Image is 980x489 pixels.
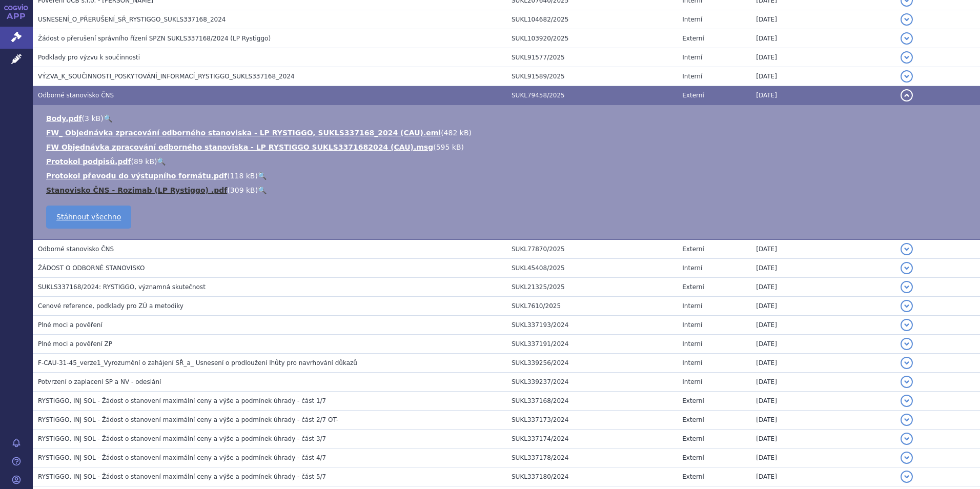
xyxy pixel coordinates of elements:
td: SUKL337173/2024 [506,411,677,430]
td: [DATE] [751,335,895,354]
td: SUKL339237/2024 [506,373,677,392]
a: Stanovisko ČNS - Rozimab (LP Rystiggo) .pdf [46,186,227,194]
button: detail [901,319,913,331]
td: SUKL104682/2025 [506,10,677,29]
td: [DATE] [751,297,895,316]
button: detail [901,395,913,407]
button: detail [901,281,913,293]
span: 595 kB [436,143,461,151]
span: 89 kB [134,157,154,166]
td: SUKL7610/2025 [506,297,677,316]
a: 🔍 [157,157,166,166]
span: Žádost o přerušení správního řízení SPZN SUKLS337168/2024 (LP Rystiggo) [38,35,271,42]
span: Podklady pro výzvu k součinnosti [38,54,140,61]
a: FW Objednávka zpracování odborného stanoviska - LP RYSTIGGO SUKLS3371682024 (CAU).msg [46,143,433,151]
span: 3 kB [85,114,100,123]
span: Interní [682,73,702,80]
td: [DATE] [751,316,895,335]
span: Odborné stanovisko ČNS [38,246,114,253]
td: [DATE] [751,278,895,297]
span: Interní [682,302,702,310]
li: ( ) [46,171,970,181]
td: SUKL337178/2024 [506,449,677,467]
td: SUKL339256/2024 [506,354,677,373]
td: SUKL337193/2024 [506,316,677,335]
td: SUKL103920/2025 [506,29,677,48]
td: [DATE] [751,411,895,430]
td: SUKL21325/2025 [506,278,677,297]
button: detail [901,32,913,45]
a: 🔍 [258,186,267,194]
span: Externí [682,454,704,461]
span: Externí [682,416,704,423]
span: 309 kB [230,186,255,194]
span: Interní [682,340,702,348]
li: ( ) [46,142,970,152]
span: Interní [682,16,702,23]
span: RYSTIGGO, INJ SOL - Žádost o stanovení maximální ceny a výše a podmínek úhrady - část 3/7 [38,435,326,442]
td: SUKL337174/2024 [506,430,677,449]
span: Interní [682,321,702,329]
a: FW_ Objednávka zpracování odborného stanoviska - LP RYSTIGGO, SUKLS337168_2024 (CAU).eml [46,129,441,137]
span: RYSTIGGO, INJ SOL - Žádost o stanovení maximální ceny a výše a podmínek úhrady - část 2/7 OT- [38,416,338,423]
td: SUKL91577/2025 [506,48,677,67]
span: RYSTIGGO, INJ SOL - Žádost o stanovení maximální ceny a výše a podmínek úhrady - část 4/7 [38,454,326,461]
button: detail [901,70,913,83]
button: detail [901,452,913,464]
span: Interní [682,378,702,385]
td: SUKL337168/2024 [506,392,677,411]
span: Externí [682,435,704,442]
span: Interní [682,264,702,272]
li: ( ) [46,156,970,167]
td: [DATE] [751,373,895,392]
span: ŽÁDOST O ODBORNÉ STANOVISKO [38,264,145,272]
span: RYSTIGGO, INJ SOL - Žádost o stanovení maximální ceny a výše a podmínek úhrady - část 1/7 [38,397,326,404]
button: detail [901,262,913,274]
span: Cenové reference, podklady pro ZÚ a metodiky [38,302,183,310]
span: Externí [682,397,704,404]
td: [DATE] [751,392,895,411]
span: Plné moci a pověření [38,321,103,329]
td: SUKL79458/2025 [506,86,677,105]
span: Externí [682,283,704,291]
td: [DATE] [751,449,895,467]
li: ( ) [46,185,970,195]
button: detail [901,376,913,388]
a: Protokol podpisů.pdf [46,157,131,166]
td: [DATE] [751,430,895,449]
td: [DATE] [751,239,895,259]
span: Externí [682,35,704,42]
a: Body.pdf [46,114,82,123]
span: Externí [682,473,704,480]
td: [DATE] [751,67,895,86]
td: SUKL337191/2024 [506,335,677,354]
td: [DATE] [751,29,895,48]
button: detail [901,338,913,350]
span: 482 kB [444,129,469,137]
td: SUKL77870/2025 [506,239,677,259]
span: Interní [682,54,702,61]
span: F-CAU-31-45_verze1_Vyrozumění o zahájení SŘ_a_ Usnesení o prodloužení lhůty pro navrhování důkazů [38,359,357,366]
td: [DATE] [751,10,895,29]
td: SUKL337180/2024 [506,467,677,486]
button: detail [901,51,913,64]
span: USNESENÍ_O_PŘERUŠENÍ_SŘ_RYSTIGGO_SUKLS337168_2024 [38,16,226,23]
button: detail [901,471,913,483]
button: detail [901,433,913,445]
span: Plné moci a pověření ZP [38,340,112,348]
a: 🔍 [258,172,267,180]
button: detail [901,357,913,369]
span: RYSTIGGO, INJ SOL - Žádost o stanovení maximální ceny a výše a podmínek úhrady - část 5/7 [38,473,326,480]
button: detail [901,89,913,101]
td: [DATE] [751,48,895,67]
td: [DATE] [751,467,895,486]
a: Stáhnout všechno [46,206,131,229]
span: Interní [682,359,702,366]
button: detail [901,243,913,255]
span: Externí [682,246,704,253]
button: detail [901,414,913,426]
span: Externí [682,92,704,99]
a: Protokol převodu do výstupního formátu.pdf [46,172,227,180]
td: SUKL91589/2025 [506,67,677,86]
td: SUKL45408/2025 [506,259,677,278]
